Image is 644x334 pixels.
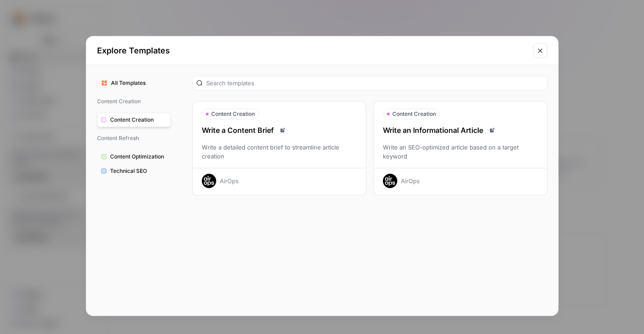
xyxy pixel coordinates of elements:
[487,125,497,136] a: Read docs
[193,125,366,136] div: Write a Content Brief
[211,110,255,118] span: Content Creation
[373,101,547,196] button: Content CreationWrite an Informational ArticleRead docsWrite an SEO-optimized article based on a ...
[97,94,171,109] span: Content Creation
[277,125,288,136] a: Read docs
[374,125,547,136] div: Write an Informational Article
[220,176,239,185] div: AirOps
[392,110,436,118] span: Content Creation
[97,164,171,178] button: Technical SEO
[206,79,543,88] input: Search templates
[401,176,420,185] div: AirOps
[97,76,171,90] button: All Templates
[110,116,167,124] span: Content Creation
[110,153,167,161] span: Content Optimization
[111,79,167,87] span: All Templates
[97,131,171,146] span: Content Refresh
[374,143,547,161] div: Write an SEO-optimized article based on a target keyword
[97,44,528,57] h2: Explore Templates
[533,44,547,58] button: Close modal
[110,167,167,175] span: Technical SEO
[97,113,171,127] button: Content Creation
[97,149,171,164] button: Content Optimization
[192,101,366,196] button: Content CreationWrite a Content BriefRead docsWrite a detailed content brief to streamline articl...
[193,143,366,161] div: Write a detailed content brief to streamline article creation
